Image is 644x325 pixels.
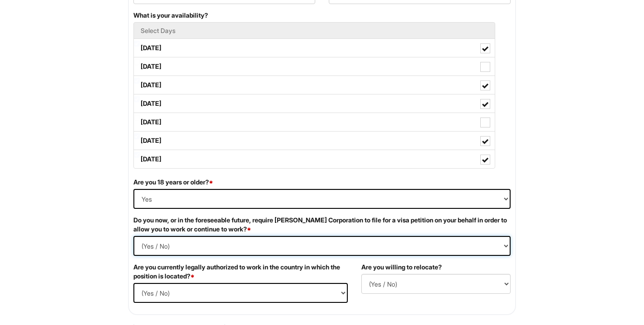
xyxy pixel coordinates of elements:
[134,57,495,75] label: [DATE]
[134,113,495,131] label: [DATE]
[141,27,488,34] h5: Select Days
[133,178,213,187] label: Are you 18 years or older?
[134,150,495,168] label: [DATE]
[133,216,511,234] label: Do you now, or in the foreseeable future, require [PERSON_NAME] Corporation to file for a visa pe...
[361,274,511,294] select: (Yes / No)
[133,263,348,281] label: Are you currently legally authorized to work in the country in which the position is located?
[134,39,495,57] label: [DATE]
[133,283,348,303] select: (Yes / No)
[133,11,208,20] label: What is your availability?
[134,94,495,113] label: [DATE]
[133,236,511,256] select: (Yes / No)
[134,76,495,94] label: [DATE]
[361,263,442,272] label: Are you willing to relocate?
[134,132,495,150] label: [DATE]
[133,189,511,209] select: (Yes / No)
